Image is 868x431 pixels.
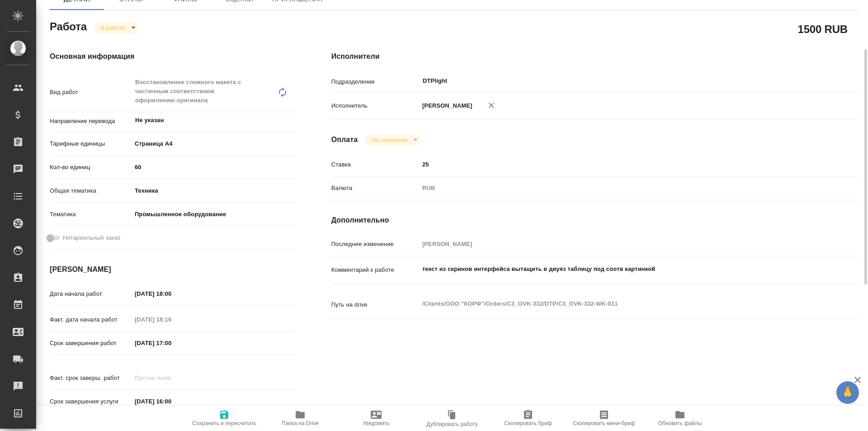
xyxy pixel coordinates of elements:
[282,420,319,426] span: Папка на Drive
[50,139,132,148] p: Тарифные единицы
[132,395,211,408] input: ✎ Введи что-нибудь
[50,51,295,62] h4: Основная информация
[132,336,211,350] input: ✎ Введи что-нибудь
[50,289,132,298] p: Дата начала работ
[94,22,139,34] div: В работе
[331,51,858,62] h4: Исполнители
[419,261,814,277] textarea: текст из скринов интерфейса вытащить в двуяз таблицу под соотв картинкой
[50,186,132,195] p: Общая тематика
[419,296,814,312] textarea: /Clients/ООО "КОРФ"/Orders/C3_OVK-332/DTP/C3_OVK-332-WK-011
[642,406,718,431] button: Обновить файлы
[481,95,501,115] button: Удалить исполнителя
[50,18,87,34] h2: Работа
[331,265,419,275] p: Комментарий к работе
[132,287,211,300] input: ✎ Введи что-нибудь
[573,420,635,426] span: Скопировать мини-бриф
[98,24,128,32] button: В работе
[50,315,132,324] p: Факт. дата начала работ
[566,406,642,431] button: Скопировать мини-бриф
[132,313,211,326] input: Пустое поле
[365,134,420,146] div: В работе
[504,420,552,426] span: Скопировать бриф
[426,421,478,427] span: Дублировать работу
[262,406,338,431] button: Папка на Drive
[132,183,295,199] div: Техника
[419,180,814,196] div: RUB
[836,381,859,404] button: 🙏
[63,233,120,242] span: Нотариальный заказ
[840,383,855,402] span: 🙏
[50,117,132,126] p: Направление перевода
[192,420,256,426] span: Сохранить и пересчитать
[331,134,358,145] h4: Оплата
[290,119,292,121] button: Open
[369,136,410,144] button: Не оплачена
[50,374,132,383] p: Факт. срок заверш. работ
[331,160,419,169] p: Ставка
[490,406,566,431] button: Скопировать бриф
[50,88,132,97] p: Вид работ
[419,101,472,110] p: [PERSON_NAME]
[363,420,390,426] span: Уведомить
[331,77,419,86] p: Подразделение
[798,21,848,37] h2: 1500 RUB
[809,80,811,82] button: Open
[658,420,702,426] span: Обновить файлы
[132,371,211,384] input: Пустое поле
[50,397,132,406] p: Срок завершения услуги
[50,339,132,348] p: Срок завершения работ
[132,161,295,174] input: ✎ Введи что-нибудь
[419,237,814,251] input: Пустое поле
[331,300,419,309] p: Путь на drive
[331,184,419,193] p: Валюта
[50,163,132,172] p: Кол-во единиц
[132,207,295,222] div: Промышленное оборудование
[331,240,419,249] p: Последнее изменение
[414,406,490,431] button: Дублировать работу
[186,406,262,431] button: Сохранить и пересчитать
[338,406,414,431] button: Уведомить
[331,101,419,110] p: Исполнитель
[50,264,295,275] h4: [PERSON_NAME]
[132,136,295,152] div: Страница А4
[419,158,814,171] input: ✎ Введи что-нибудь
[331,215,858,226] h4: Дополнительно
[50,210,132,219] p: Тематика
